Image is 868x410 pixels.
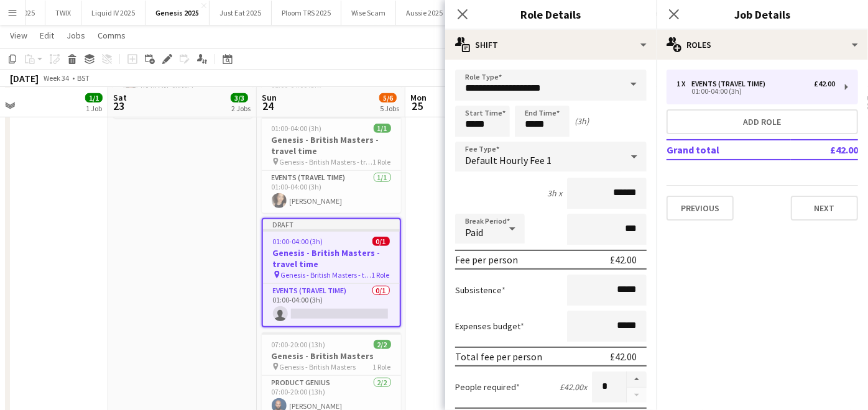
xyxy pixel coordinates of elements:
td: Grand total [667,140,791,160]
div: BST [77,73,90,83]
span: 1 Role [372,270,390,280]
span: 1 Role [373,157,391,166]
h3: Genesis - British Masters - travel time [263,247,400,270]
app-job-card: Draft01:00-04:00 (3h)0/1Genesis - British Masters - travel time Genesis - British Masters - trave... [262,218,401,327]
div: £42.00 [814,80,835,88]
span: Comms [98,30,126,41]
app-card-role: Events (Travel Time)1/101:00-04:00 (3h)[PERSON_NAME] [262,171,401,213]
span: 24 [260,99,277,113]
span: Sat [113,92,127,103]
button: Ploom TRS 2025 [272,1,341,25]
label: Expenses budget [455,321,524,332]
span: Jobs [67,30,85,41]
span: 0/1 [372,237,390,246]
button: Liquid IV 2025 [81,1,145,25]
div: £42.00 [610,253,637,266]
span: Default Hourly Fee 1 [465,154,552,166]
a: View [5,27,32,43]
span: Genesis - British Masters - travel time [281,270,372,280]
div: £42.00 x [560,381,587,393]
span: 01:00-04:00 (3h) [273,237,323,246]
div: Draft [263,219,400,229]
span: 1 Role [373,362,391,371]
label: People required [455,381,520,393]
span: Week 34 [41,73,72,83]
span: Sun [262,92,277,103]
span: 25 [409,99,427,113]
span: 07:00-20:00 (13h) [272,340,326,349]
button: Just Eat 2025 [210,1,272,25]
span: 5/6 [379,93,397,102]
span: 3/3 [231,93,248,102]
button: Genesis 2025 [145,1,210,25]
span: 1/1 [85,93,103,102]
div: 3h x [547,188,562,199]
div: 5 Jobs [380,104,399,113]
div: Roles [657,30,868,60]
span: 23 [111,99,127,113]
span: Genesis - British Masters [280,362,356,371]
button: Wise Scam [341,1,396,25]
div: Fee per person [455,253,518,266]
app-card-role: Events (Travel Time)0/101:00-04:00 (3h) [263,284,400,326]
label: Subsistence [455,285,506,296]
h3: Role Details [445,6,657,22]
span: Genesis - British Masters - travel time [280,157,373,166]
div: 1 Job [86,104,102,113]
div: Shift [445,30,657,60]
span: View [10,30,27,41]
div: Total fee per person [455,350,542,363]
td: £42.00 [791,140,858,160]
div: [DATE] [10,72,39,84]
div: 1 x [676,80,691,88]
button: Add role [667,109,858,134]
div: £42.00 [610,350,637,363]
div: Events (Travel Time) [691,80,770,88]
span: Edit [40,30,54,41]
div: 2 Jobs [231,104,251,113]
a: Jobs [62,27,90,43]
h3: Job Details [657,6,868,22]
button: TWIX [45,1,81,25]
button: Next [791,196,858,221]
div: (3h) [575,116,589,127]
span: Paid [465,226,483,239]
h3: Genesis - British Masters - travel time [262,134,401,157]
span: 2/2 [374,340,391,349]
button: Aussie 2025 [396,1,453,25]
h3: Genesis - British Masters [262,350,401,362]
button: Increase [627,371,647,388]
div: 01:00-04:00 (3h) [676,88,835,94]
span: 01:00-04:00 (3h) [272,124,322,133]
button: Previous [667,196,734,221]
a: Comms [93,27,131,43]
a: Edit [35,27,59,43]
span: 1/1 [374,124,391,133]
span: Mon [410,92,427,103]
app-job-card: 01:00-04:00 (3h)1/1Genesis - British Masters - travel time Genesis - British Masters - travel tim... [262,116,401,213]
